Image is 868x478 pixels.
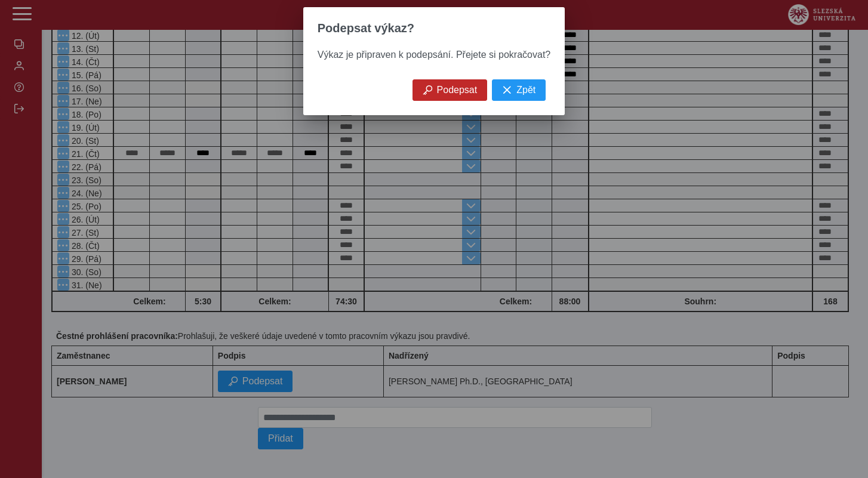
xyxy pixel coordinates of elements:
button: Podepsat [413,79,488,101]
span: Zpět [516,85,535,95]
span: Podepsat [437,85,478,95]
span: Výkaz je připraven k podepsání. Přejete si pokračovat? [318,50,550,60]
span: Podepsat výkaz? [318,21,414,35]
button: Zpět [492,79,546,101]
